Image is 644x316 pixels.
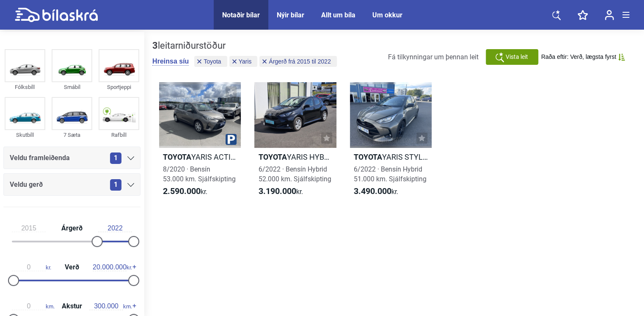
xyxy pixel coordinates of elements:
div: Skutbíll [5,130,45,140]
a: ToyotaYARIS HYBRID6/2022 · Bensín Hybrid52.000 km. Sjálfskipting3.190.000kr. [254,82,336,204]
div: Sportjeppi [99,82,139,92]
b: Toyota [354,152,382,161]
a: ToyotaYARIS STYLE HYBRID6/2022 · Bensín Hybrid51.000 km. Sjálfskipting3.490.000kr. [350,82,432,204]
a: Nýir bílar [277,11,304,19]
span: Raða eftir: Verð, lægsta fyrst [541,53,616,61]
span: Akstur [60,303,84,310]
div: 7 Sæta [52,130,92,140]
span: Yaris [239,58,252,64]
h2: YARIS ACTIVE [159,152,241,162]
span: 8/2020 · Bensín 53.000 km. Sjálfskipting [163,165,236,183]
span: Toyota [204,58,221,64]
span: Verð [63,264,81,271]
h2: YARIS STYLE HYBRID [350,152,432,162]
button: Yaris [229,56,258,67]
b: 3 [152,40,158,51]
div: Fólksbíll [5,82,45,92]
button: Raða eftir: Verð, lægsta fyrst [541,53,625,61]
button: Árgerð frá 2015 til 2022 [259,56,336,67]
b: 3.190.000 [258,186,296,196]
span: 6/2022 · Bensín Hybrid 51.000 km. Sjálfskipting [354,165,427,183]
span: kr. [12,263,51,271]
button: Hreinsa síu [152,57,189,66]
div: Rafbíll [99,130,139,140]
span: 1 [110,152,121,164]
button: Toyota [194,56,227,67]
span: kr. [163,186,207,197]
img: user-login.svg [605,10,614,20]
div: leitarniðurstöður [152,40,339,51]
b: Toyota [163,152,191,161]
span: Árgerð frá 2015 til 2022 [269,58,330,64]
a: ToyotaYARIS ACTIVE8/2020 · Bensín53.000 km. Sjálfskipting2.590.000kr. [159,82,241,204]
a: Allt um bíla [321,11,355,19]
span: kr. [258,186,303,197]
span: Árgerð [59,225,85,232]
h2: YARIS HYBRID [254,152,336,162]
a: Um okkur [372,11,402,19]
div: Smábíl [52,82,92,92]
span: 6/2022 · Bensín Hybrid 52.000 km. Sjálfskipting [258,165,331,183]
b: 2.590.000 [163,186,201,196]
span: Vista leit [506,53,528,61]
a: Notaðir bílar [222,11,260,19]
span: kr. [93,263,132,271]
span: 1 [110,179,121,191]
span: Veldu framleiðenda [10,152,70,164]
img: parking.png [226,134,237,145]
span: kr. [354,186,398,197]
span: km. [89,302,132,310]
span: km. [12,302,55,310]
span: Veldu gerð [10,179,43,191]
span: Fá tilkynningar um þennan leit [388,53,479,61]
b: 3.490.000 [354,186,391,196]
b: Toyota [258,152,286,161]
